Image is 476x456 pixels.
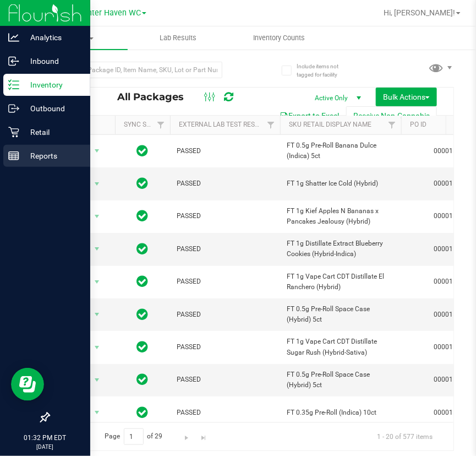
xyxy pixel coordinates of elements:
[11,368,44,401] iframe: Resource center
[137,208,149,224] span: In Sync
[177,244,273,254] span: PASSED
[287,178,395,189] span: FT 1g Shatter Ice Cold (Hybrid)
[90,209,104,224] span: select
[8,103,19,114] inline-svg: Outbound
[179,121,265,128] a: External Lab Test Result
[124,121,166,128] a: Sync Status
[239,33,320,43] span: Inventory Counts
[287,272,395,292] span: FT 1g Vape Cart CDT Distillate El Ranchero (Hybrid)
[8,56,19,67] inline-svg: Inbound
[19,55,85,68] p: Inbound
[229,26,330,50] a: Inventory Counts
[95,428,172,446] span: Page of 29
[410,121,426,128] a: PO ID
[346,106,437,125] button: Receive Non-Cannabis
[145,33,211,43] span: Lab Results
[384,8,455,17] span: Hi, [PERSON_NAME]!
[262,116,280,134] a: Filter
[90,143,104,159] span: select
[8,32,19,43] inline-svg: Analytics
[5,443,85,451] p: [DATE]
[289,121,371,128] a: Sku Retail Display Name
[287,304,395,325] span: FT 0.5g Pre-Roll Space Case (Hybrid) 5ct
[272,106,346,125] button: Export to Excel
[19,102,85,115] p: Outbound
[179,428,195,443] a: Go to the next page
[19,126,85,139] p: Retail
[287,336,395,357] span: FT 1g Vape Cart CDT Distillate Sugar Rush (Hybrid-Sativa)
[368,428,441,445] span: 1 - 20 of 577 items
[137,274,149,289] span: In Sync
[90,307,104,322] span: select
[434,409,465,416] a: 00001507
[137,241,149,257] span: In Sync
[137,307,149,322] span: In Sync
[434,147,465,155] a: 00001508
[177,310,273,320] span: PASSED
[434,180,465,187] a: 00001507
[287,140,395,161] span: FT 0.5g Pre-Roll Banana Dulce (Indica) 5ct
[8,79,19,90] inline-svg: Inventory
[8,150,19,161] inline-svg: Reports
[434,278,465,285] a: 00001507
[78,8,141,18] span: Winter Haven WC
[90,176,104,192] span: select
[177,211,273,221] span: PASSED
[177,342,273,352] span: PASSED
[124,428,144,446] input: 1
[177,178,273,189] span: PASSED
[287,206,395,227] span: FT 1g Kief Apples N Bananas x Pancakes Jealousy (Hybrid)
[177,374,273,385] span: PASSED
[434,311,465,318] a: 00001507
[117,91,195,103] span: All Packages
[376,88,437,106] button: Bulk Actions
[434,212,465,220] a: 00001507
[90,372,104,388] span: select
[152,116,170,134] a: Filter
[383,116,401,134] a: Filter
[19,149,85,162] p: Reports
[177,276,273,287] span: PASSED
[177,146,273,156] span: PASSED
[434,376,465,383] a: 00001507
[287,370,395,390] span: FT 0.5g Pre-Roll Space Case (Hybrid) 5ct
[90,241,104,257] span: select
[137,405,149,420] span: In Sync
[90,274,104,290] span: select
[5,433,85,443] p: 01:32 PM EDT
[19,31,85,44] p: Analytics
[48,62,222,78] input: Search Package ID, Item Name, SKU, Lot or Part Number...
[196,428,212,443] a: Go to the last page
[128,26,229,50] a: Lab Results
[137,143,149,159] span: In Sync
[8,127,19,138] inline-svg: Retail
[137,372,149,387] span: In Sync
[287,408,395,418] span: FT 0.35g Pre-Roll (Indica) 10ct
[90,405,104,420] span: select
[137,339,149,355] span: In Sync
[434,343,465,351] a: 00001507
[19,78,85,91] p: Inventory
[383,93,430,101] span: Bulk Actions
[287,238,395,259] span: FT 1g Distillate Extract Blueberry Cookies (Hybrid-Indica)
[90,340,104,355] span: select
[434,245,465,253] a: 00001507
[137,176,149,191] span: In Sync
[297,62,352,79] span: Include items not tagged for facility
[177,408,273,418] span: PASSED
